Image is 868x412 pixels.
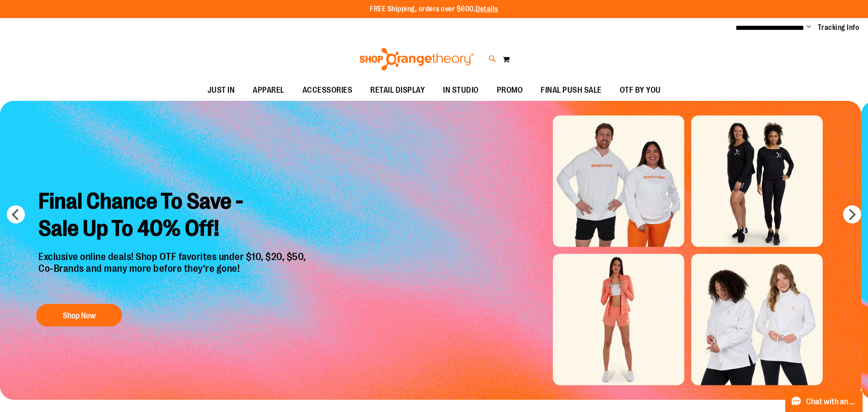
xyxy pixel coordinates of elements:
[620,80,661,100] span: OTF BY YOU
[32,251,315,295] p: Exclusive online deals! Shop OTF favorites under $10, $20, $50, Co-Brands and many more before th...
[36,304,122,327] button: Shop Now
[302,80,353,100] span: ACCESSORIES
[370,4,498,14] p: FREE Shipping, orders over $600.
[807,23,811,32] button: Account menu
[253,80,284,100] span: APPAREL
[541,80,602,100] span: FINAL PUSH SALE
[476,5,498,13] a: Details
[32,181,315,331] a: Final Chance To Save -Sale Up To 40% Off! Exclusive online deals! Shop OTF favorites under $10, $...
[208,80,235,100] span: JUST IN
[370,80,425,100] span: RETAIL DISPLAY
[497,80,523,100] span: PROMO
[806,398,857,406] span: Chat with an Expert
[7,205,25,223] button: prev
[843,205,861,223] button: next
[32,181,315,251] h2: Final Chance To Save - Sale Up To 40% Off!
[443,80,479,100] span: IN STUDIO
[818,23,859,33] a: Tracking Info
[358,48,475,71] img: Shop Orangetheory
[785,391,863,412] button: Chat with an Expert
